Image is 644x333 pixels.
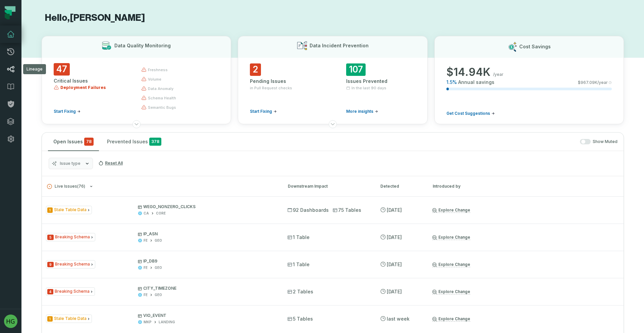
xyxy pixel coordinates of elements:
button: Reset All [96,158,125,169]
span: 1 Table [287,234,310,241]
a: Explore Change [432,207,470,213]
span: critical issues and errors combined [84,138,94,146]
div: Show Muted [169,139,618,145]
span: data anomaly [148,86,173,91]
p: IP_ASN [138,231,275,237]
span: volume [148,77,161,82]
span: Severity [47,207,53,213]
div: Lineage [23,64,46,74]
relative-time: Oct 3, 2025, 5:02 PM GMT+2 [387,261,402,267]
span: Severity [47,262,54,267]
button: Prevented Issues [102,133,167,151]
p: IP_DB9 [138,258,275,264]
div: CA [144,211,149,216]
span: Issue Type [46,315,92,323]
span: freshness [148,67,168,73]
div: CORE [156,211,166,216]
span: Issue type [60,161,80,166]
relative-time: Oct 3, 2025, 5:02 PM GMT+2 [387,289,402,294]
span: Start Fixing [54,109,76,114]
span: 1 Table [287,261,310,268]
button: Issue type [49,158,93,169]
div: Introduced by [433,183,493,189]
a: Get Cost Suggestions [446,111,495,116]
a: Explore Change [432,289,470,294]
span: Start Fixing [250,109,272,114]
div: Downstream Impact [288,183,368,189]
button: Cost Savings$14.94K/year1.5%Annual savings$967.09K/yearGet Cost Suggestions [434,36,624,124]
h3: Cost Savings [519,43,551,50]
span: Issue Type [46,260,95,269]
span: 2 Tables [287,288,313,295]
div: GEO [155,265,162,270]
h3: Data Incident Prevention [310,42,369,49]
div: FE [144,292,148,297]
span: 75 Tables [333,207,361,213]
div: GEO [155,292,162,297]
button: Data Incident Prevention2Pending Issuesin Pull Request checksStart Fixing107Issues PreventedIn th... [238,36,427,124]
a: Explore Change [432,235,470,240]
span: Severity [47,235,54,240]
span: Severity [47,316,53,322]
a: Explore Change [432,262,470,267]
span: /year [493,72,503,77]
span: More insights [346,109,373,114]
span: 107 [346,63,366,76]
span: in Pull Request checks [250,85,292,91]
span: 92 Dashboards [287,207,329,213]
div: FE [144,238,148,243]
div: Issues Prevented [346,78,416,85]
div: Pending Issues [250,78,319,85]
span: $ 967.09K /year [578,80,608,85]
button: Live Issues(76) [47,184,276,189]
span: 5 Tables [287,316,313,322]
span: schema health [148,95,176,101]
div: MKP [144,320,152,325]
button: Data Quality Monitoring47Critical IssuesDeployment FailuresStart Fixingfreshnessvolumedata anomal... [42,36,231,124]
span: $ 14.94K [446,65,490,79]
div: FE [144,265,148,270]
a: Explore Change [432,316,470,322]
span: In the last 90 days [352,85,386,91]
h3: Data Quality Monitoring [114,42,171,49]
relative-time: Sep 30, 2025, 11:39 AM GMT+2 [387,316,410,322]
span: Get Cost Suggestions [446,111,490,116]
span: Deployment Failures [60,85,106,90]
relative-time: Oct 4, 2025, 2:52 AM GMT+2 [387,207,402,213]
a: Start Fixing [54,109,80,114]
button: Open Issues [48,133,99,151]
p: CITY_TIMEZONE [138,286,275,291]
span: Issue Type [46,206,92,214]
span: Live Issues ( 76 ) [47,184,85,189]
h1: Hello, [PERSON_NAME] [42,12,624,24]
span: Issue Type [46,287,95,296]
div: GEO [155,238,162,243]
a: Start Fixing [250,109,277,114]
div: Critical Issues [54,78,129,84]
div: LANDING [159,320,175,325]
span: 2 [250,63,261,76]
p: VIO_EVENT [138,313,275,318]
a: More insights [346,109,378,114]
span: Annual savings [458,79,494,86]
div: Detected [380,183,421,189]
img: avatar of Hua Guo [4,315,17,328]
span: 378 [149,138,161,146]
relative-time: Oct 3, 2025, 5:02 PM GMT+2 [387,234,402,240]
span: 47 [54,63,70,76]
span: Issue Type [46,233,95,241]
span: Severity [47,289,53,294]
p: WEGO_NONZERO_CLICKS [138,204,275,209]
span: semantic bugs [148,105,176,110]
span: 1.5 % [446,79,457,86]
